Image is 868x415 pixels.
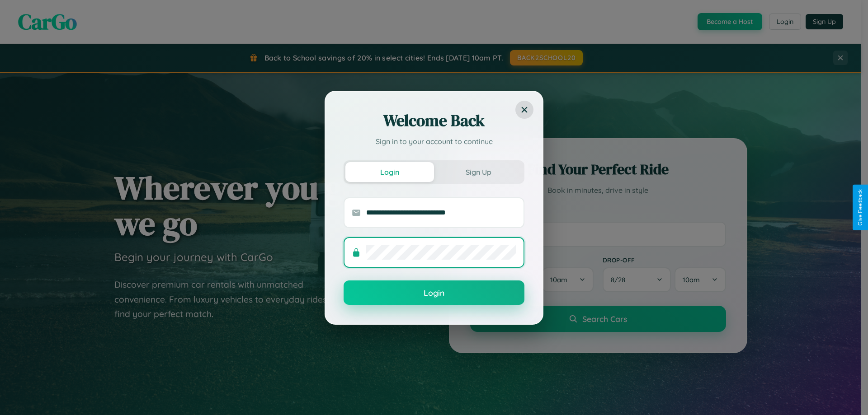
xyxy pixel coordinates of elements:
[434,162,523,182] button: Sign Up
[344,110,524,131] h2: Welcome Back
[345,162,434,182] button: Login
[857,189,863,226] div: Give Feedback
[344,280,524,305] button: Login
[344,136,524,147] p: Sign in to your account to continue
